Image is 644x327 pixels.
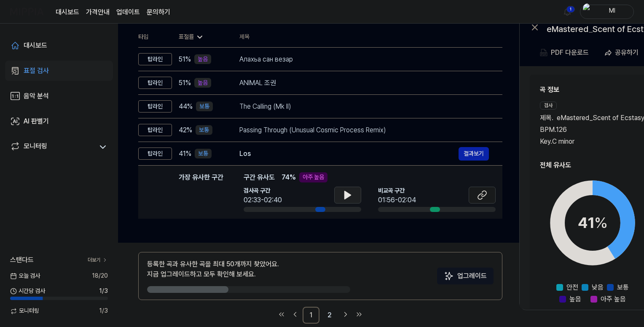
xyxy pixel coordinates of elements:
[179,149,191,159] span: 41 %
[561,5,574,19] button: 알림1
[378,195,416,205] div: 01:56-02:04
[10,255,34,265] span: 스탠다드
[540,49,547,56] img: PDF Download
[116,7,140,17] a: 업데이트
[86,7,110,17] button: 가격안내
[437,275,494,283] a: Sparkles업그레이드
[378,187,416,195] span: 비교곡 구간
[24,141,47,153] div: 모니터링
[276,308,287,320] a: Go to first page
[596,7,628,16] div: Ml
[540,113,553,123] span: 제목 .
[340,308,352,320] a: Go to next page
[5,111,113,131] a: AI 판별기
[99,307,108,315] span: 1 / 3
[566,282,578,292] span: 안전
[437,268,494,284] button: 업그레이드
[5,86,113,106] a: 음악 분석
[179,172,223,212] div: 가장 유사한 구간
[138,27,172,48] th: 타입
[444,271,454,281] img: Sparkles
[179,78,191,88] span: 51 %
[179,54,191,64] span: 51 %
[244,187,282,195] span: 검사곡 구간
[10,141,94,153] a: 모니터링
[601,294,626,304] span: 아주 높음
[138,53,172,66] div: 탑라인
[566,6,575,13] div: 1
[583,3,593,20] img: profile
[10,272,40,280] span: 오늘 검사
[538,44,590,61] button: PDF 다운로드
[289,308,301,320] a: Go to previous page
[179,33,226,41] div: 표절률
[299,172,327,182] div: 아주 높음
[147,7,170,17] a: 문의하기
[196,102,213,112] div: 보통
[92,272,108,280] span: 18 / 20
[196,125,212,135] div: 보통
[194,54,211,64] div: 높음
[138,147,172,160] div: 탑라인
[179,102,193,112] span: 44 %
[99,287,108,295] span: 1 / 3
[24,116,49,126] div: AI 판별기
[179,125,192,135] span: 42 %
[138,100,172,113] div: 탑라인
[244,172,275,182] span: 구간 유사도
[24,91,49,101] div: 음악 분석
[10,307,39,315] span: 모니터링
[88,257,108,264] a: 더보기
[5,35,113,56] a: 대시보드
[594,214,608,232] span: %
[239,149,459,159] div: Los
[569,294,581,304] span: 높음
[24,66,49,76] div: 표절 검사
[147,259,279,279] div: 등록한 곡과 유사한 곡을 최대 50개까지 찾았어요. 지금 업그레이드하고 모두 확인해 보세요.
[24,40,47,51] div: 대시보드
[56,7,79,17] a: 대시보드
[239,54,489,64] div: Алахьа сан везар
[321,307,338,324] a: 2
[195,149,212,159] div: 보통
[551,47,589,58] div: PDF 다운로드
[10,287,45,295] span: 시간당 검사
[138,124,172,137] div: 탑라인
[562,7,572,17] img: 알림
[592,282,604,292] span: 낮음
[5,61,113,81] a: 표절 검사
[244,195,282,205] div: 02:33-02:40
[540,102,557,110] div: 검사
[239,102,489,112] div: The Calling (Mk II)
[578,212,608,234] div: 41
[353,308,365,320] a: Go to last page
[239,78,489,88] div: ANIMAL 조권
[459,147,489,161] button: 결과보기
[239,125,489,135] div: Passing Through (Unusual Cosmic Process Remix)
[138,307,502,324] nav: pagination
[138,77,172,89] div: 탑라인
[303,307,319,324] a: 1
[615,47,639,58] div: 공유하기
[617,282,629,292] span: 보통
[580,5,634,19] button: profileMl
[239,27,502,47] th: 제목
[194,78,211,88] div: 높음
[282,172,296,182] span: 74 %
